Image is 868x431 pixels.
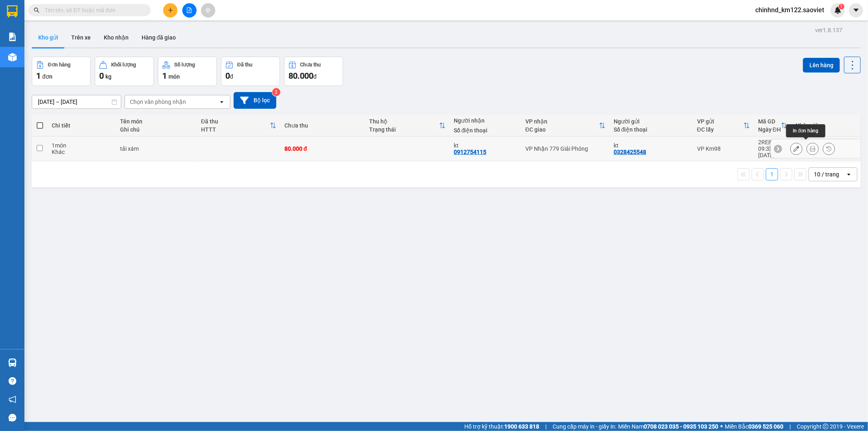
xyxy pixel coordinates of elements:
div: Số điện thoại [614,126,689,133]
span: 1 [162,71,167,81]
button: Đơn hàng1đơn [32,57,91,86]
span: Hỗ trợ kỹ thuật: [464,422,539,431]
div: 2REI9QSC [758,139,787,145]
div: Chọn văn phòng nhận [130,98,186,106]
span: question-circle [9,377,16,385]
div: Số lượng [174,62,195,68]
th: Toggle SortBy [197,115,280,136]
span: message [9,414,16,422]
sup: 1 [839,4,844,9]
span: caret-down [853,7,860,14]
span: kg [105,73,112,80]
div: 1 món [52,142,112,149]
div: Đơn hàng [48,62,70,68]
th: Toggle SortBy [754,115,791,136]
th: Toggle SortBy [693,115,754,136]
img: warehouse-icon [8,358,17,367]
img: icon-new-feature [834,7,842,14]
strong: 0369 525 060 [748,423,783,430]
div: ver 1.8.137 [815,26,842,35]
div: Đã thu [237,62,252,68]
button: Trên xe [65,28,97,47]
button: 1 [766,168,778,180]
sup: 2 [272,88,280,96]
div: Ngày ĐH [758,126,781,133]
div: VP Km98 [697,145,750,152]
button: caret-down [849,3,863,18]
span: 1 [840,4,843,9]
button: Khối lượng0kg [95,57,154,86]
strong: 0708 023 035 - 0935 103 250 [644,423,718,430]
span: file-add [186,7,192,13]
span: 80.000 [289,71,313,81]
button: aim [201,3,215,18]
div: Sửa đơn hàng [790,143,802,155]
button: file-add [182,3,197,18]
div: Chi tiết [52,122,112,129]
div: Người gửi [614,118,689,125]
button: Số lượng1món [158,57,217,86]
span: đ [313,73,317,80]
span: đơn [42,73,52,80]
div: ĐC giao [525,126,599,133]
span: 0 [99,71,104,81]
button: plus [163,3,177,18]
div: Khác [52,149,112,155]
span: copyright [823,424,829,429]
svg: open [846,171,852,178]
span: 0 [225,71,230,81]
th: Toggle SortBy [365,115,450,136]
input: Tìm tên, số ĐT hoặc mã đơn [45,6,141,15]
img: logo-vxr [7,5,17,18]
img: warehouse-icon [8,53,17,62]
div: tải xám [120,145,193,152]
div: kt [454,142,517,149]
span: Miền Nam [618,422,718,431]
span: | [545,422,547,431]
div: Ghi chú [120,126,193,133]
th: Toggle SortBy [521,115,610,136]
svg: open [219,99,225,105]
div: kt [614,142,689,149]
div: VP gửi [697,118,743,125]
div: Số điện thoại [454,127,517,134]
div: VP Nhận 779 Giải Phóng [525,145,606,152]
div: Tên món [120,118,193,125]
span: | [789,422,791,431]
div: Khối lượng [111,62,136,68]
button: Kho gửi [32,28,65,47]
button: Bộ lọc [234,92,276,109]
span: đ [230,73,233,80]
span: search [34,7,39,13]
span: 1 [36,71,41,81]
div: 10 / trang [814,170,839,178]
button: Kho nhận [97,28,135,47]
div: Nhân viên [796,122,856,129]
strong: 1900 633 818 [504,423,539,430]
div: HTTT [201,126,270,133]
button: Đã thu0đ [221,57,280,86]
div: 0912754115 [454,149,486,155]
span: chinhnd_km122.saoviet [749,5,831,15]
span: món [168,73,180,80]
button: Hàng đã giao [135,28,182,47]
span: notification [9,396,16,403]
input: Select a date range. [32,95,121,108]
img: solution-icon [8,33,17,41]
button: Chưa thu80.000đ [284,57,343,86]
div: 0328425548 [614,149,646,155]
span: Cung cấp máy in - giấy in: [553,422,616,431]
span: Miền Bắc [725,422,783,431]
span: aim [205,7,211,13]
div: Chưa thu [300,62,321,68]
div: 09:33 [DATE] [758,145,787,158]
div: Thu hộ [369,118,439,125]
button: Lên hàng [803,58,840,73]
div: Trạng thái [369,126,439,133]
div: ĐC lấy [697,126,743,133]
div: 80.000 đ [284,145,361,152]
div: VP nhận [525,118,599,125]
div: Đã thu [201,118,270,125]
div: In đơn hàng [786,124,825,137]
div: Chưa thu [284,122,361,129]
